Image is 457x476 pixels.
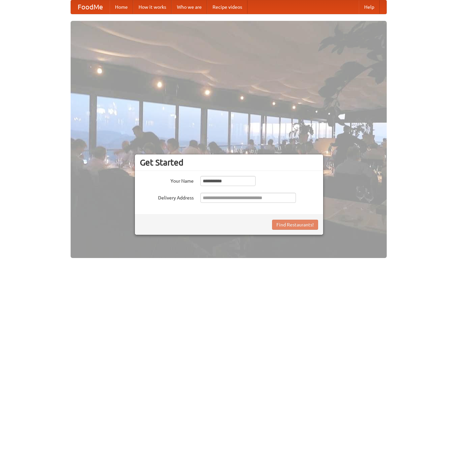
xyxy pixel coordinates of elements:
[140,157,318,168] h3: Get Started
[140,176,194,184] label: Your Name
[133,0,172,14] a: How it works
[71,0,110,14] a: FoodMe
[359,0,380,14] a: Help
[140,193,194,201] label: Delivery Address
[272,220,318,230] button: Find Restaurants!
[172,0,207,14] a: Who we are
[110,0,133,14] a: Home
[207,0,247,14] a: Recipe videos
